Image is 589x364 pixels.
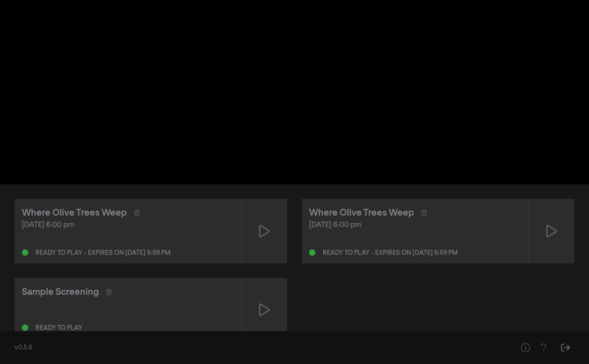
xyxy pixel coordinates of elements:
[22,206,127,220] div: Where Olive Trees Weep
[516,339,534,357] button: Help
[22,220,234,231] div: [DATE] 6:00 pm
[36,250,170,256] div: Ready to play - expires on [DATE] 5:59 pm
[309,206,414,220] div: Where Olive Trees Weep
[323,250,457,256] div: Ready to play - expires on [DATE] 5:59 pm
[556,339,574,357] button: Sign Out
[22,285,99,299] div: Sample Screening
[534,339,553,357] button: Help
[309,220,521,231] div: [DATE] 6:00 pm
[36,325,82,331] div: Ready to play
[15,343,498,353] div: v0.5.8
